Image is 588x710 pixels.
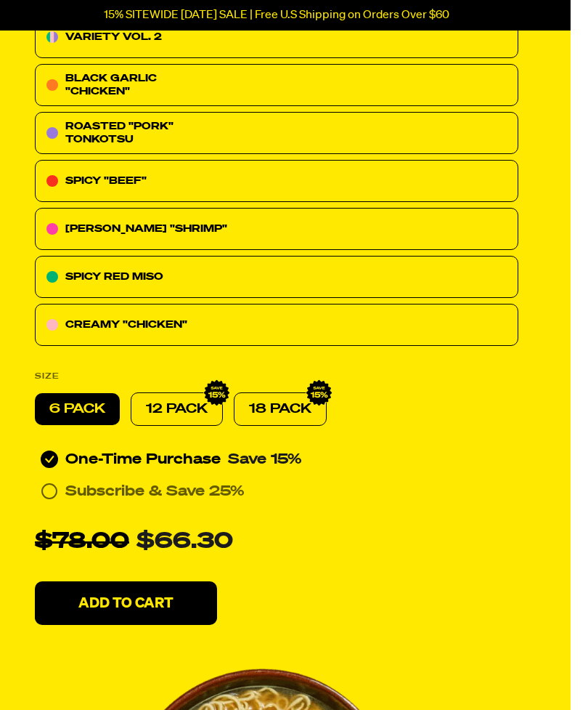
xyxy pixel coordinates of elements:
[35,112,518,154] div: ROASTED "PORK" TONKOTSU
[46,223,58,235] img: 0be15cd5-tom-youm-shrimp.svg
[35,393,120,425] div: 6 PACK
[65,483,245,500] p: Subscribe & Save 25%
[35,368,60,385] p: SIZE
[65,220,227,238] p: [PERSON_NAME] "SHRIMP"
[104,9,449,22] p: 15% SITEWIDE [DATE] SALE | Free U.S Shipping on Orders Over $60
[46,271,58,283] img: fc2c7a02-spicy-red-miso.svg
[46,127,58,139] img: 57ed4456-roasted-pork-tonkotsu.svg
[35,16,518,58] div: VARIETY VOL. 2
[35,304,518,346] div: CREAMY "CHICKEN"
[65,73,157,97] span: BLACK GARLIC "CHICKEN"
[35,208,518,250] div: [PERSON_NAME] "SHRIMP"
[65,172,147,190] p: SPICY "BEEF"
[65,28,162,46] p: VARIETY VOL. 2
[249,400,311,418] p: 18 PACK
[65,268,163,286] p: SPICY RED MISO
[46,175,58,187] img: 7abd0c97-spicy-beef.svg
[46,79,58,91] img: icon-black-garlic-chicken.svg
[35,160,518,202] div: SPICY "BEEF"
[46,31,58,43] img: icon-variety-vol2.svg
[136,531,233,553] span: $66.30
[78,596,173,610] p: Add To Cart
[46,319,58,331] img: c10dfa8e-creamy-chicken.svg
[234,392,327,426] div: 18 PACK
[131,392,223,426] div: 12 PACK
[35,64,518,106] div: BLACK GARLIC "CHICKEN"
[65,316,187,334] p: CREAMY "CHICKEN"
[49,400,105,418] p: 6 PACK
[35,525,129,560] p: $78.00
[35,256,518,298] div: SPICY RED MISO
[228,452,302,467] span: Save 15%
[65,121,173,145] span: ROASTED "PORK" TONKOTSU
[65,451,221,468] span: One-Time Purchase
[35,581,217,625] button: Add To Cart
[146,400,208,418] p: 12 PACK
